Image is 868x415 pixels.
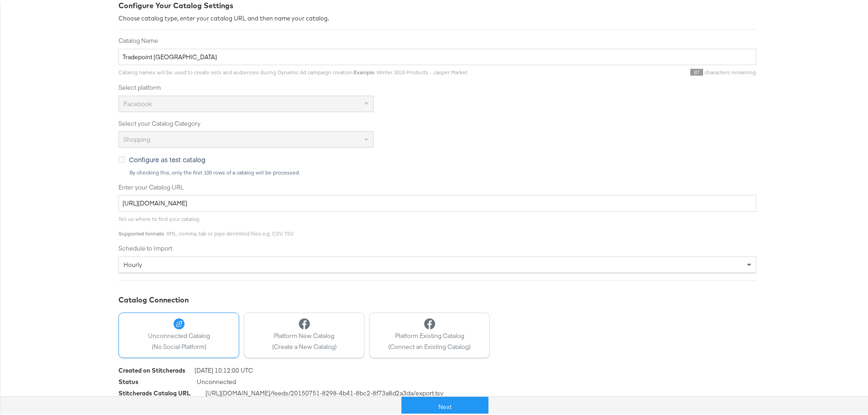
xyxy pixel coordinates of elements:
[197,376,236,387] span: Unconnected
[118,214,294,235] span: Tell us where to find your catalog. : XML, comma, tab or pipe delimited files e.g. CSV, TSV.
[118,228,164,235] strong: Supported formats
[118,118,756,126] label: Select your Catalog Category
[118,193,756,210] input: Enter Catalog URL, e.g. http://www.example.com/products.xml
[369,311,490,356] button: Platform Existing Catalog(Connect an Existing Catalog)
[244,311,365,356] button: Platform New Catalog(Create a New Catalog)
[123,259,142,267] span: hourly
[118,12,756,21] div: Choose catalog type, enter your catalog URL and then name your catalog.
[388,341,471,349] span: (Connect an Existing Catalog)
[123,98,152,106] span: Facebook
[148,341,210,349] span: (No Social Platform)
[118,293,756,303] div: Catalog Connection
[118,67,467,74] span: Catalog names will be used to create sets and audiences during Dynamic Ad campaign creation. : Wi...
[118,47,756,64] input: Name your catalog e.g. My Dynamic Product Catalog
[118,35,756,43] label: Catalog Name
[118,376,139,384] div: Status
[272,330,337,338] span: Platform New Catalog
[118,364,185,373] div: Created on Stitcherads
[148,330,210,338] span: Unconnected Catalog
[388,330,471,338] span: Platform Existing Catalog
[129,168,756,174] div: By checking this, only the first 100 rows of a catalog will be processed.
[118,311,239,356] button: Unconnected Catalog(No Social Platform)
[118,242,756,251] label: Schedule to Import
[690,67,703,74] span: 87
[123,133,150,142] span: Shopping
[467,67,756,74] div: characters remaining
[129,153,205,162] span: Configure as test catalog
[354,67,374,74] strong: Example
[118,181,756,190] label: Enter your Catalog URL
[195,364,253,376] span: [DATE] 10:12:00 UTC
[272,341,337,349] span: (Create a New Catalog)
[118,82,756,90] label: Select platform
